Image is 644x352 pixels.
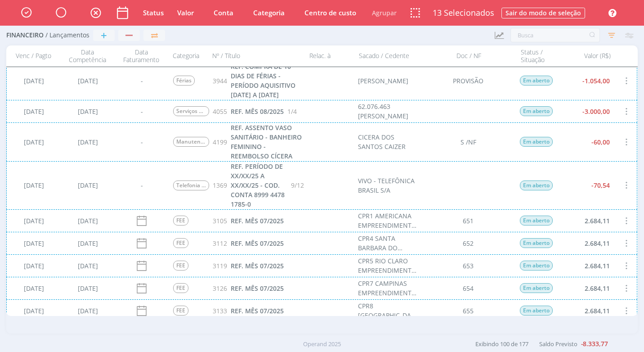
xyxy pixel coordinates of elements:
[101,30,107,41] span: +
[241,5,293,21] button: Categoria
[249,7,289,18] button: Categoria
[210,7,237,18] button: Conta
[6,48,60,64] div: Venc / Pagto
[433,7,494,19] span: 13 Selecionados
[561,48,615,64] div: Valor (R$)
[516,48,561,64] div: Status / Situação
[165,5,202,21] button: Valor
[305,48,354,64] div: Relac. à
[60,48,114,64] div: Data Competência
[293,5,364,21] button: Centro de custo
[173,7,198,18] button: Valor
[143,8,164,17] span: Status
[212,52,240,60] span: Nº / Título
[354,48,422,64] div: Sacado / Cedente
[6,32,44,39] span: Financeiro
[422,48,516,64] div: Doc / NF
[114,48,168,64] div: Data Faturamento
[93,30,115,41] button: +
[510,28,600,42] input: Busca
[45,32,89,39] span: / Lançamentos
[141,8,165,18] button: Status
[168,48,209,64] div: Categoria
[539,340,577,348] span: Saldo Previsto
[300,7,360,18] button: Centro de custo
[475,340,528,348] span: Exibindo 100 de 177
[501,8,585,18] button: Sair do modo de seleção
[581,339,608,348] b: -8.333,77
[202,5,241,21] button: Conta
